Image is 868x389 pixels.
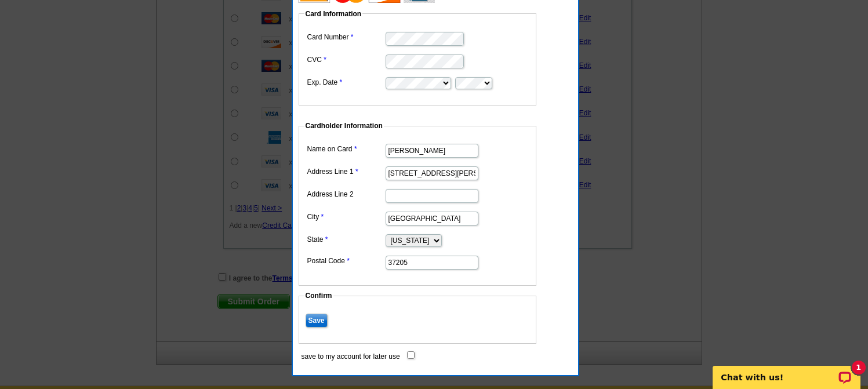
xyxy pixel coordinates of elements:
[307,256,384,266] label: Postal Code
[306,314,328,328] input: Save
[307,189,384,199] label: Address Line 2
[307,54,384,65] label: CVC
[307,144,384,154] label: Name on Card
[304,9,363,19] legend: Card Information
[302,351,400,362] label: save to my account for later use
[304,121,384,131] legend: Cardholder Information
[307,234,384,245] label: State
[307,32,384,42] label: Card Number
[307,77,384,88] label: Exp. Date
[304,290,333,301] legend: Confirm
[705,352,868,389] iframe: LiveChat chat widget
[307,212,384,222] label: City
[307,166,384,177] label: Address Line 1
